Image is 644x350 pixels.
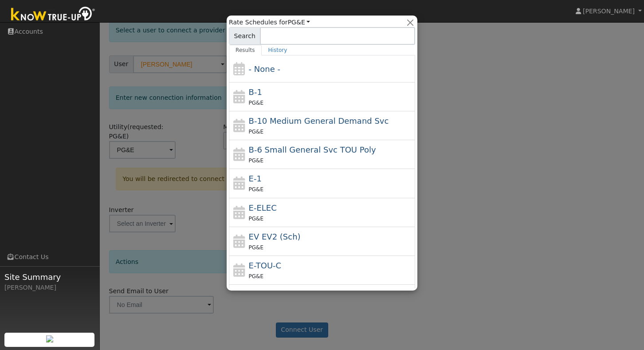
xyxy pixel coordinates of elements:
a: Results [229,45,262,55]
span: PG&E [249,129,263,135]
img: retrieve [46,335,53,342]
span: Electric Vehicle EV2 (Sch) [249,232,301,241]
span: B-6 Small General Service TOU Poly Phase [249,145,376,154]
span: B-10 Medium General Demand Service (Primary Voltage) [249,116,389,126]
img: Know True-Up [7,5,100,25]
a: History [262,45,294,55]
span: PG&E [249,100,263,106]
span: PG&E [249,157,263,164]
span: Rate Schedules for [229,18,310,27]
span: E-TOU-C [249,261,282,270]
span: E-1 [249,174,262,183]
span: Site Summary [4,271,95,283]
a: PG&E [288,19,310,26]
span: [PERSON_NAME] [583,8,635,15]
span: PG&E [249,273,263,279]
span: PG&E [249,186,263,193]
span: PG&E [249,216,263,222]
span: E-ELEC [249,203,277,212]
span: Search [229,27,260,45]
span: PG&E [249,244,263,251]
span: - None - [249,64,280,74]
div: [PERSON_NAME] [4,283,95,292]
span: B-1 [249,87,262,97]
